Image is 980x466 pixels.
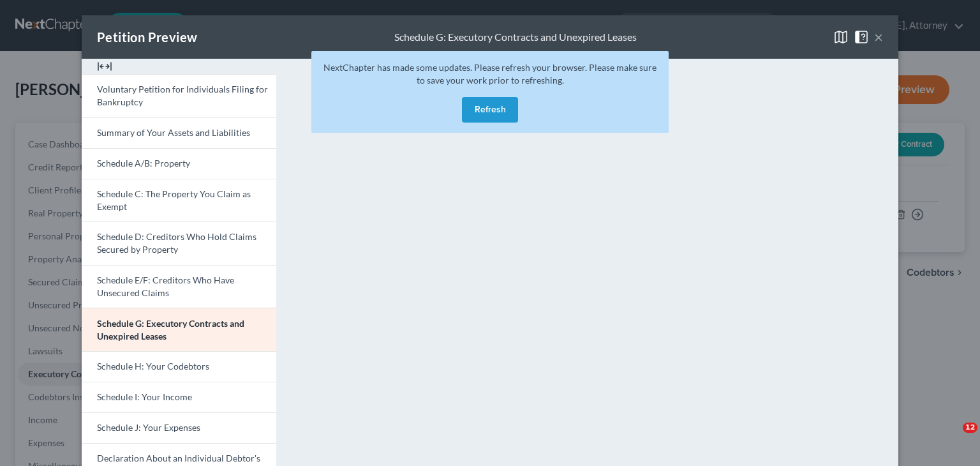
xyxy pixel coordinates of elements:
[323,62,657,86] span: NextChapter has made some updates. Please refresh your browser. Please make sure to save your wor...
[97,422,200,433] span: Schedule J: Your Expenses
[97,231,256,255] span: Schedule D: Creditors Who Hold Claims Secured by Property
[97,158,190,169] span: Schedule A/B: Property
[97,274,234,298] span: Schedule E/F: Creditors Who Have Unsecured Claims
[97,127,250,138] span: Summary of Your Assets and Liabilities
[82,351,276,382] a: Schedule H: Your Codebtors
[937,423,967,453] iframe: Intercom live chat
[82,148,276,179] a: Schedule A/B: Property
[82,412,276,443] a: Schedule J: Your Expenses
[854,29,869,45] img: help-close-5ba153eb36485ed6c1ea00a893f15db1cb9b99d6cae46e1a8edb6c62d00a1a76.svg
[874,29,883,45] button: ×
[82,265,276,308] a: Schedule E/F: Creditors Who Have Unsecured Claims
[97,84,268,107] span: Voluntary Petition for Individuals Filing for Bankruptcy
[82,117,276,148] a: Summary of Your Assets and Liabilities
[394,30,637,45] div: Schedule G: Executory Contracts and Unexpired Leases
[97,188,251,212] span: Schedule C: The Property You Claim as Exempt
[82,179,276,222] a: Schedule C: The Property You Claim as Exempt
[82,222,276,265] a: Schedule D: Creditors Who Hold Claims Secured by Property
[97,59,112,74] img: expand-e0f6d898513216a626fdd78e52531dac95497ffd26381d4c15ee2fc46db09dca.svg
[97,318,244,342] span: Schedule G: Executory Contracts and Unexpired Leases
[833,29,849,45] img: map-close-ec6dd18eec5d97a3e4237cf27bb9247ecfb19e6a7ca4853eab1adfd70aa1fa45.svg
[82,382,276,412] a: Schedule I: Your Income
[97,28,197,46] div: Petition Preview
[97,361,209,372] span: Schedule H: Your Codebtors
[462,97,518,123] button: Refresh
[82,308,276,351] a: Schedule G: Executory Contracts and Unexpired Leases
[82,74,276,117] a: Voluntary Petition for Individuals Filing for Bankruptcy
[97,391,192,402] span: Schedule I: Your Income
[963,423,977,433] span: 12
